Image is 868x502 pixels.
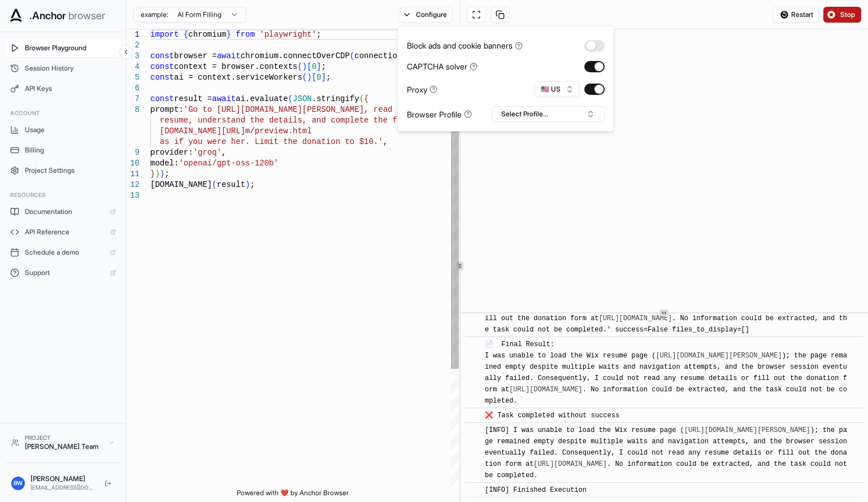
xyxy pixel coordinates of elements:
[236,94,288,103] span: ai.evaluate
[101,477,115,490] button: Logout
[791,10,813,19] span: Restart
[302,73,307,82] span: (
[485,281,848,334] span: 🦾 [ACTION 1/1] text='I was unable to load the Wix resume page ( ); the page remained empty despit...
[6,429,120,456] button: Project[PERSON_NAME] Team
[485,412,619,420] span: ❌ Task completed without success
[10,109,116,117] h3: Account
[485,426,851,479] span: [INFO] I was unable to load the Wix resume page ( ); the page remained empty despite multiple wai...
[245,126,312,136] span: m/preview.html
[509,386,583,394] a: [URL][DOMAIN_NAME]
[68,8,105,24] span: browser
[485,341,847,405] span: 📄 Final Result: I was unable to load the Wix resume page ( ); the page remained empty despite mul...
[174,73,302,82] span: ai = context.serviceWorkers
[141,10,168,19] span: example:
[321,62,325,71] span: ;
[193,148,222,157] span: 'groq'
[7,7,25,25] img: Anchor Icon
[127,51,140,62] div: 3
[237,488,349,502] span: Powered with ❤️ by Anchor Browser
[127,72,140,83] div: 5
[25,228,105,237] span: API Reference
[160,126,245,136] span: [DOMAIN_NAME][URL]
[164,169,169,178] span: ;
[293,94,312,103] span: JSON
[150,180,212,189] span: [DOMAIN_NAME]
[160,169,164,178] span: )
[25,84,116,93] span: API Keys
[174,51,217,60] span: browser =
[407,40,523,51] div: Block ads and cookie banners
[471,339,476,350] span: ​
[5,264,121,282] a: Support
[5,223,121,241] a: API Reference
[119,45,133,59] button: Collapse sidebar
[150,73,174,82] span: const
[492,106,605,122] button: Select Profile...
[359,94,364,103] span: (
[312,73,316,82] span: [
[217,51,241,60] span: await
[226,30,231,39] span: }
[407,84,437,95] div: Proxy
[236,30,255,39] span: from
[354,51,430,60] span: connectionString
[212,180,216,189] span: (
[174,94,212,103] span: result =
[772,7,819,23] button: Restart
[150,62,174,71] span: const
[398,7,453,23] button: Configure
[312,94,359,103] span: .stringify
[127,158,140,169] div: 10
[160,137,383,146] span: as if you were her. Limit the donation to $10.'
[533,460,607,468] a: [URL][DOMAIN_NAME]
[599,315,672,322] a: [URL][DOMAIN_NAME]
[127,169,140,180] div: 11
[5,80,121,98] button: API Keys
[25,64,116,73] span: Session History
[383,137,388,146] span: ,
[407,60,478,72] div: CAPTCHA solver
[25,207,105,216] span: Documentation
[155,169,159,178] span: )
[316,30,321,39] span: ;
[127,94,140,104] div: 7
[383,105,411,114] span: ad the
[25,248,105,257] span: Schedule a demo
[307,62,311,71] span: [
[5,161,121,180] button: Project Settings
[127,104,140,115] div: 8
[179,159,278,168] span: 'openai/gpt-oss-120b'
[127,62,140,72] div: 4
[485,486,587,494] span: [INFO] Finished Execution
[150,94,174,103] span: const
[288,94,293,103] span: (
[127,29,140,40] div: 1
[471,484,476,496] span: ​
[150,148,193,157] span: provider:
[150,30,179,39] span: import
[184,30,188,39] span: {
[5,39,121,57] button: Browser Playground
[188,30,226,39] span: chromium
[241,51,350,60] span: chromium.connectOverCDP
[25,125,116,134] span: Usage
[259,30,316,39] span: 'playwright'
[14,479,23,487] span: BW
[297,62,302,71] span: (
[840,10,856,19] span: Stop
[222,148,226,157] span: ,
[656,352,782,360] a: [URL][DOMAIN_NAME][PERSON_NAME]
[326,73,331,82] span: ;
[823,7,861,23] button: Stop
[5,141,121,159] button: Billing
[350,51,354,60] span: (
[491,7,510,23] button: Copy session ID
[5,59,121,77] button: Session History
[150,51,174,60] span: const
[316,62,321,71] span: ]
[212,94,236,103] span: await
[127,147,140,158] div: 9
[471,425,476,436] span: ​
[312,62,316,71] span: 0
[25,43,116,53] span: Browser Playground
